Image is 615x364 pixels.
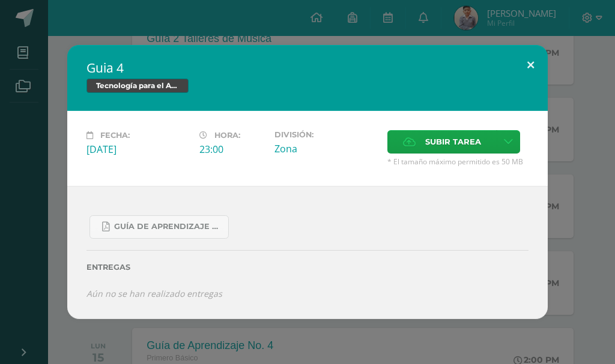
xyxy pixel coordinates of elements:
i: Aún no se han realizado entregas [86,288,222,299]
div: Zona [274,142,378,155]
h2: Guia 4 [86,59,529,76]
div: 23:00 [199,143,265,156]
div: [DATE] [86,143,190,156]
span: Hora: [214,131,240,140]
span: Fecha: [100,131,130,140]
button: Close (Esc) [514,45,548,86]
span: Subir tarea [425,131,481,153]
span: Tecnología para el Aprendizaje y la Comunicación (Informática) [86,79,189,93]
span: * El tamaño máximo permitido es 50 MB [387,157,529,167]
a: Guía De Aprendizaje 4.pdf [89,215,229,239]
label: Entregas [86,263,529,272]
label: División: [274,130,378,139]
span: Guía De Aprendizaje 4.pdf [114,222,222,231]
